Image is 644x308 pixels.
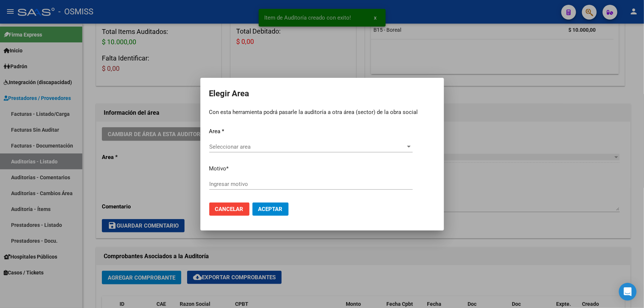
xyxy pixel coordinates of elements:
[209,87,435,101] h2: Elegir Area
[619,283,637,301] div: Open Intercom Messenger
[209,143,406,150] span: Seleccionar area
[209,203,249,216] button: Cancelar
[209,165,435,173] p: Motivo
[258,206,283,212] span: Aceptar
[209,127,435,136] p: Area *
[215,206,244,212] span: Cancelar
[209,108,435,117] p: Con esta herramienta podrá pasarle la auditoría a otra área (sector) de la obra social
[252,203,289,216] button: Aceptar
